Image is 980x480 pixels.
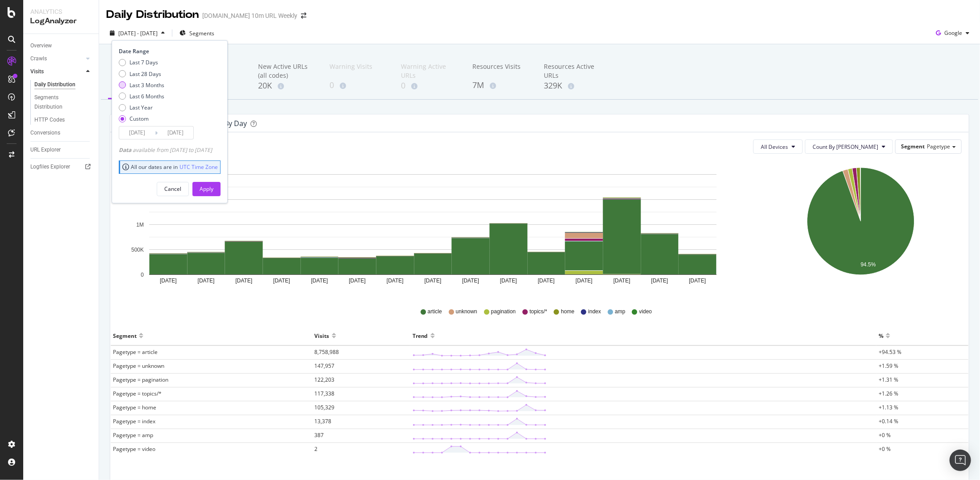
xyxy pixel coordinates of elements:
[113,362,164,370] span: Pagetype = unknown
[176,26,218,40] button: Segments
[315,328,329,343] div: Visits
[315,348,339,356] span: 8,758,988
[200,185,213,193] div: Apply
[30,145,61,155] div: URL Explorer
[315,445,318,453] span: 2
[158,126,193,139] input: End Date
[932,26,973,40] button: Google
[119,47,218,55] div: Date Range
[561,308,575,316] span: home
[315,404,335,411] span: 105,329
[129,59,158,66] div: Last 7 Days
[157,182,189,196] button: Cancel
[462,278,479,284] text: [DATE]
[30,41,52,51] div: Overview
[119,104,164,111] div: Last Year
[119,70,164,78] div: Last 28 Days
[329,80,387,91] div: 0
[273,278,290,284] text: [DATE]
[901,143,925,150] span: Segment
[615,308,625,316] span: amp
[301,13,306,19] div: arrow-right-arrow-left
[164,185,181,193] div: Cancel
[651,278,668,284] text: [DATE]
[106,26,168,40] button: [DATE] - [DATE]
[805,139,893,154] button: Count By [PERSON_NAME]
[879,404,898,411] span: +1.13 %
[879,362,898,370] span: +1.59 %
[401,62,458,80] div: Warning Active URLs
[861,261,876,268] text: 94.5%
[119,115,164,122] div: Custom
[30,67,44,76] div: Visits
[879,376,898,383] span: +1.31 %
[122,163,218,171] div: All our dates are in
[491,308,516,316] span: pagination
[401,80,458,92] div: 0
[30,67,83,76] a: Visits
[428,308,442,316] span: article
[349,278,366,284] text: [DATE]
[30,162,92,172] a: Logfiles Explorer
[761,161,960,295] svg: A chart.
[198,278,215,284] text: [DATE]
[813,143,878,151] span: Count By Day
[118,29,158,37] span: [DATE] - [DATE]
[34,80,92,89] a: Daily Distribution
[639,308,652,316] span: video
[113,390,162,397] span: Pagetype = topics/*
[950,450,971,471] div: Open Intercom Messenger
[235,278,252,284] text: [DATE]
[179,163,218,171] a: UTC Time Zone
[129,70,161,78] div: Last 28 Days
[315,431,324,439] span: 387
[34,93,92,112] a: Segments Distribution
[879,417,898,425] span: +0.14 %
[544,80,601,92] div: 329K
[192,182,221,196] button: Apply
[129,104,153,111] div: Last Year
[119,146,133,154] span: Data
[119,146,212,154] div: available from [DATE] to [DATE]
[30,16,92,26] div: LogAnalyzer
[258,80,315,92] div: 20K
[113,328,137,343] div: Segment
[113,431,153,439] span: Pagetype = amp
[311,278,328,284] text: [DATE]
[472,62,530,79] div: Resources Visits
[315,417,332,425] span: 13,378
[136,222,144,228] text: 1M
[141,272,144,278] text: 0
[538,278,555,284] text: [DATE]
[113,445,155,453] span: Pagetype = video
[879,445,891,453] span: +0 %
[119,81,164,89] div: Last 3 Months
[588,308,601,316] span: index
[34,93,84,112] div: Segments Distribution
[189,29,214,37] span: Segments
[131,247,144,253] text: 500K
[119,126,155,139] input: Start Date
[106,7,199,22] div: Daily Distribution
[315,362,335,370] span: 147,957
[575,278,592,284] text: [DATE]
[113,417,155,425] span: Pagetype = index
[944,29,962,37] span: Google
[119,59,164,66] div: Last 7 Days
[30,54,47,63] div: Crawls
[613,278,630,284] text: [DATE]
[413,328,428,343] div: Trend
[879,431,891,439] span: +0 %
[117,161,748,295] div: A chart.
[119,93,164,100] div: Last 6 Months
[30,128,60,138] div: Conversions
[425,278,442,284] text: [DATE]
[30,128,92,138] a: Conversions
[329,62,387,79] div: Warning Visits
[315,376,335,383] span: 122,203
[129,93,164,100] div: Last 6 Months
[160,278,177,284] text: [DATE]
[761,143,788,151] span: All Devices
[315,390,335,397] span: 117,338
